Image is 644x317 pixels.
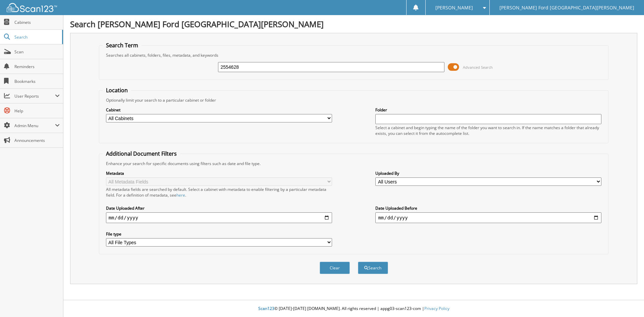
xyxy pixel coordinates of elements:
[106,212,332,223] input: start
[14,93,55,99] span: User Reports
[103,52,605,58] div: Searches all cabinets, folders, files, metadata, and keywords
[106,231,332,237] label: File type
[70,18,637,30] h1: Search [PERSON_NAME] Ford [GEOGRAPHIC_DATA][PERSON_NAME]
[176,192,185,198] a: here
[320,262,350,274] button: Clear
[103,42,142,49] legend: Search Term
[14,138,60,143] span: Announcements
[14,78,60,84] span: Bookmarks
[7,3,57,12] img: scan123-logo-white.svg
[106,205,332,211] label: Date Uploaded After
[63,301,644,317] div: © [DATE]-[DATE] [DOMAIN_NAME]. All rights reserved | appg03-scan123-com |
[14,49,60,55] span: Scan
[358,262,388,274] button: Search
[375,205,601,211] label: Date Uploaded Before
[106,170,332,176] label: Metadata
[424,306,449,311] a: Privacy Policy
[103,150,180,157] legend: Additional Document Filters
[435,6,473,10] span: [PERSON_NAME]
[103,161,605,166] div: Enhance your search for specific documents using filters such as date and file type.
[14,108,60,114] span: Help
[14,123,55,128] span: Admin Menu
[375,125,601,136] div: Select a cabinet and begin typing the name of the folder you want to search in. If the name match...
[14,34,59,40] span: Search
[499,6,634,10] span: [PERSON_NAME] Ford [GEOGRAPHIC_DATA][PERSON_NAME]
[258,306,274,311] span: Scan123
[14,64,60,69] span: Reminders
[14,19,60,25] span: Cabinets
[106,187,332,198] div: All metadata fields are searched by default. Select a cabinet with metadata to enable filtering b...
[103,87,131,94] legend: Location
[106,107,332,113] label: Cabinet
[103,97,605,103] div: Optionally limit your search to a particular cabinet or folder
[610,285,644,317] iframe: Chat Widget
[375,170,601,176] label: Uploaded By
[463,65,493,70] span: Advanced Search
[375,107,601,113] label: Folder
[375,212,601,223] input: end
